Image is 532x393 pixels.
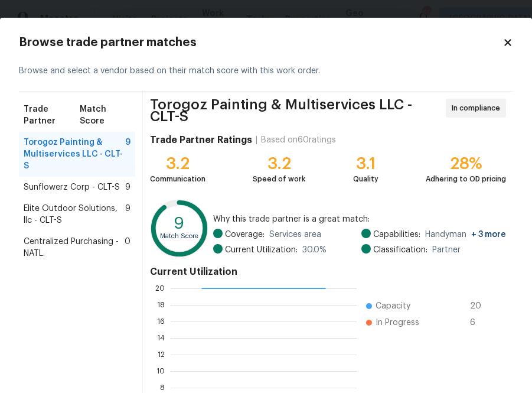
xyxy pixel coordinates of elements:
[373,229,420,241] span: Capabilities:
[150,158,205,170] div: 3.2
[157,301,165,308] text: 18
[24,236,125,259] span: Centralized Purchasing - NATL.
[353,173,378,185] div: Quality
[426,158,506,170] div: 28%
[253,158,305,170] div: 3.2
[150,173,205,185] div: Communication
[252,134,261,146] div: |
[376,300,410,312] span: Capacity
[471,230,506,239] span: + 3 more
[24,181,120,193] span: Sunflowerz Corp - CLT-S
[157,334,165,341] text: 14
[19,37,502,48] h2: Browse trade partner matches
[155,284,165,291] text: 20
[174,215,185,231] text: 9
[426,173,506,185] div: Adhering to OD pricing
[470,317,489,329] span: 6
[160,384,165,391] text: 8
[160,233,198,239] text: Match Score
[225,244,298,256] span: Current Utilization:
[213,213,506,225] span: Why this trade partner is a great match:
[150,266,506,278] h4: Current Utilization
[425,229,506,241] span: Handyman
[432,244,461,256] span: Partner
[156,367,165,374] text: 10
[125,203,130,226] span: 9
[24,137,125,172] span: Torogoz Painting & Multiservices LLC - CLT-S
[150,134,252,146] h4: Trade Partner Ratings
[261,134,336,146] div: Based on 60 ratings
[157,317,165,324] text: 16
[225,229,265,241] span: Coverage:
[269,229,321,241] span: Services area
[158,350,165,358] text: 12
[125,236,130,259] span: 0
[150,99,442,122] span: Torogoz Painting & Multiservices LLC - CLT-S
[253,173,305,185] div: Speed of work
[452,102,505,114] span: In compliance
[302,244,327,256] span: 30.0 %
[470,300,489,312] span: 20
[376,317,419,329] span: In Progress
[80,103,130,127] span: Match Score
[353,158,378,170] div: 3.1
[373,244,427,256] span: Classification:
[24,203,125,226] span: Elite Outdoor Solutions, llc - CLT-S
[125,137,130,172] span: 9
[19,51,513,92] div: Browse and select a vendor based on their match score with this work order.
[125,181,130,193] span: 9
[24,103,80,127] span: Trade Partner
